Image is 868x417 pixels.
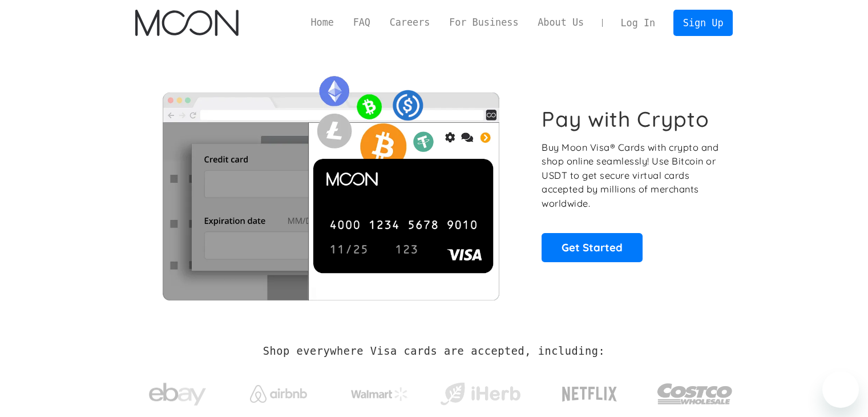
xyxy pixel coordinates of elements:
a: Careers [380,15,439,30]
a: Netflix [539,368,641,414]
img: Moon Cards let you spend your crypto anywhere Visa is accepted. [135,68,526,300]
a: Log In [611,10,665,35]
img: ebay [149,376,206,412]
img: Walmart [351,387,408,401]
img: iHerb [438,379,523,409]
a: Home [301,15,344,30]
img: Airbnb [250,385,307,403]
a: Airbnb [236,374,321,408]
a: Sign Up [673,10,733,35]
iframe: Button to launch messaging window [822,371,859,408]
h1: Pay with Crypto [542,106,709,132]
img: Moon Logo [135,10,239,36]
a: For Business [439,15,528,30]
img: Costco [657,372,733,415]
a: iHerb [438,368,523,415]
p: Buy Moon Visa® Cards with crypto and shop online seamlessly! Use Bitcoin or USDT to get secure vi... [542,141,720,211]
h2: Shop everywhere Visa cards are accepted, including: [263,345,605,358]
img: Netflix [561,380,618,408]
a: Get Started [542,233,643,262]
a: Walmart [337,376,422,407]
a: About Us [528,15,594,30]
a: home [135,10,239,36]
a: FAQ [344,15,380,30]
